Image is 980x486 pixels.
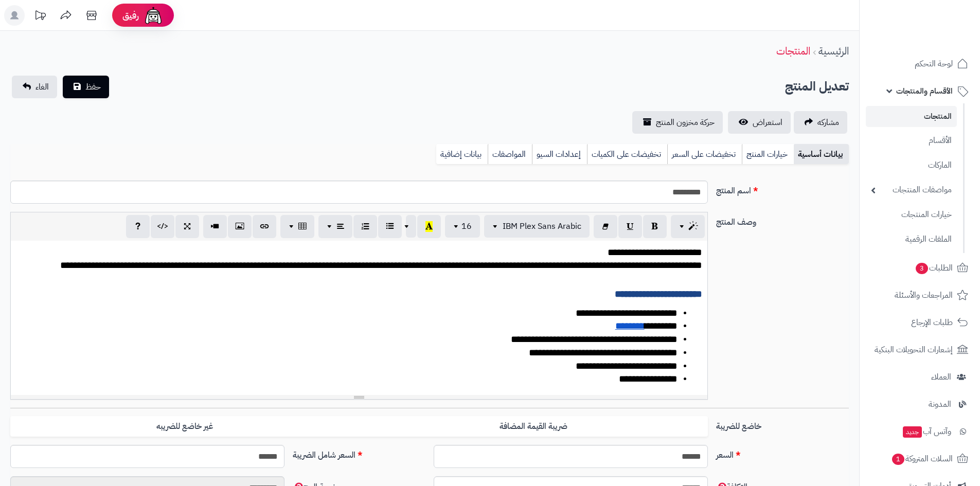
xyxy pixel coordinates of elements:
span: 3 [916,263,928,274]
a: السلات المتروكة1 [866,446,974,471]
span: المراجعات والأسئلة [895,288,953,302]
a: تخفيضات على الكميات [587,144,667,165]
span: وآتس آب [902,424,951,439]
a: حركة مخزون المنتج [632,111,723,134]
a: الماركات [866,154,957,176]
img: ai-face.png [143,5,164,26]
button: IBM Plex Sans Arabic [484,215,590,238]
span: حفظ [85,81,101,93]
a: المدونة [866,392,974,417]
a: المنتجات [776,43,810,59]
label: السعر [712,445,853,461]
label: غير خاضع للضريبه [10,416,359,437]
span: لوحة التحكم [915,57,953,71]
button: حفظ [63,76,109,98]
span: الغاء [35,81,49,93]
span: الأقسام والمنتجات [896,84,953,98]
button: 16 [445,215,480,238]
a: المنتجات [866,106,957,127]
a: الغاء [12,76,57,98]
a: المراجعات والأسئلة [866,283,974,308]
a: المواصفات [488,144,532,165]
a: لوحة التحكم [866,51,974,76]
span: السلات المتروكة [891,452,953,466]
span: IBM Plex Sans Arabic [503,220,581,232]
label: السعر شامل الضريبة [289,445,430,461]
span: العملاء [931,370,951,384]
a: العملاء [866,365,974,389]
a: مشاركه [794,111,847,134]
span: الطلبات [915,261,953,275]
label: اسم المنتج [712,181,853,197]
span: طلبات الإرجاع [911,315,953,330]
span: حركة مخزون المنتج [656,116,715,129]
a: الملفات الرقمية [866,228,957,250]
a: إشعارات التحويلات البنكية [866,337,974,362]
span: 1 [892,454,904,465]
span: جديد [903,426,922,438]
h2: تعديل المنتج [785,76,849,97]
span: إشعارات التحويلات البنكية [875,343,953,357]
a: بيانات أساسية [794,144,849,165]
a: بيانات إضافية [436,144,488,165]
span: المدونة [929,397,951,411]
label: وصف المنتج [712,212,853,228]
a: خيارات المنتج [742,144,794,165]
label: خاضع للضريبة [712,416,853,433]
a: مواصفات المنتجات [866,179,957,201]
a: طلبات الإرجاع [866,310,974,335]
a: تحديثات المنصة [27,5,53,28]
span: استعراض [753,116,782,129]
a: الرئيسية [818,43,849,59]
a: تخفيضات على السعر [667,144,742,165]
a: وآتس آبجديد [866,419,974,444]
span: رفيق [122,9,139,22]
span: 16 [461,220,472,232]
a: الطلبات3 [866,256,974,280]
label: ضريبة القيمة المضافة [359,416,708,437]
a: الأقسام [866,130,957,152]
span: مشاركه [817,116,839,129]
a: خيارات المنتجات [866,204,957,226]
a: إعدادات السيو [532,144,587,165]
a: استعراض [728,111,791,134]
